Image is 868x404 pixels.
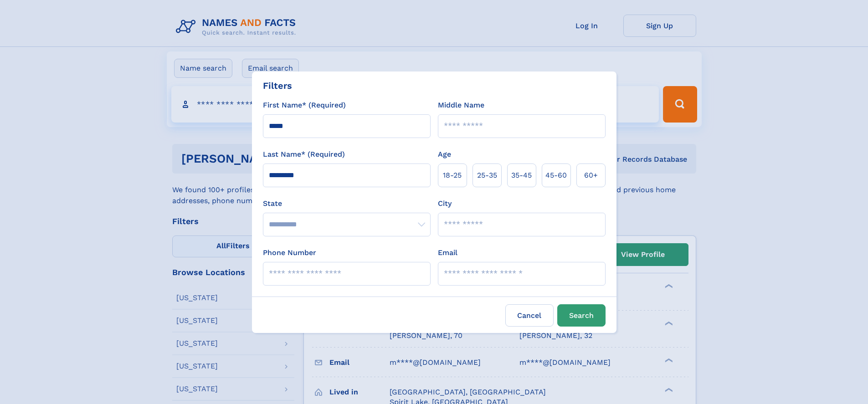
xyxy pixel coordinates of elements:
[263,79,292,92] div: Filters
[438,149,451,160] label: Age
[505,304,554,327] label: Cancel
[545,170,567,181] span: 45‑60
[263,247,316,258] label: Phone Number
[557,304,606,327] button: Search
[438,247,457,258] label: Email
[477,170,497,181] span: 25‑35
[438,198,452,209] label: City
[511,170,532,181] span: 35‑45
[263,100,346,111] label: First Name* (Required)
[263,198,431,209] label: State
[263,149,345,160] label: Last Name* (Required)
[584,170,598,181] span: 60+
[438,100,484,111] label: Middle Name
[443,170,462,181] span: 18‑25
